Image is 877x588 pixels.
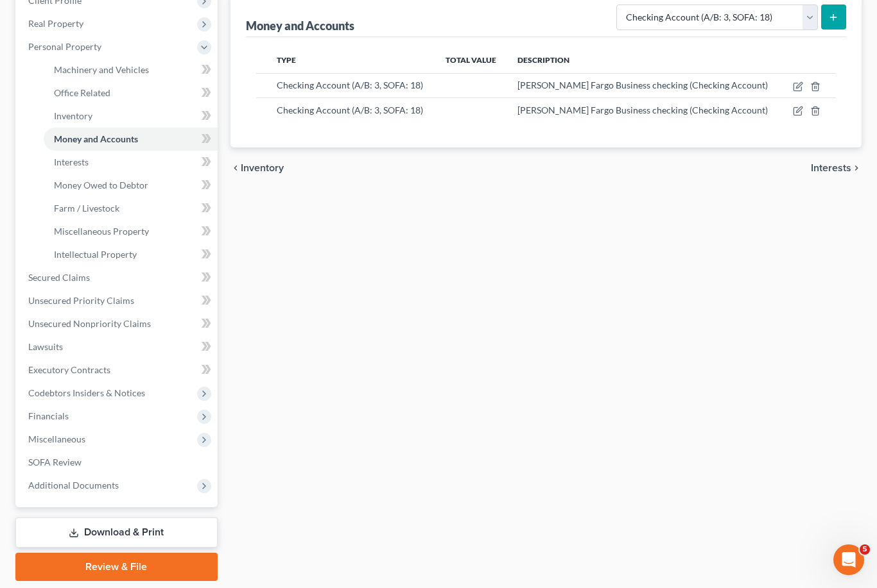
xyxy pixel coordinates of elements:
span: [PERSON_NAME] Fargo Business checking (Checking Account) [517,80,768,90]
span: Farm / Livestock [54,203,119,214]
a: Unsecured Nonpriority Claims [18,312,218,335]
a: Money and Accounts [44,128,218,151]
span: Description [517,55,569,65]
a: Office Related [44,81,218,105]
span: Miscellaneous Property [54,226,149,237]
span: 5 [860,544,870,555]
span: [PERSON_NAME] Fargo Business checking (Checking Account) [517,105,768,115]
span: Unsecured Nonpriority Claims [28,318,151,329]
span: Additional Documents [28,480,119,491]
span: Miscellaneous [28,433,85,444]
span: Secured Claims [28,272,90,283]
span: SOFA Review [28,457,82,467]
iframe: Intercom live chat [833,544,864,575]
a: Executory Contracts [18,358,218,382]
a: Unsecured Priority Claims [18,289,218,312]
span: Type [277,55,296,65]
span: Money Owed to Debtor [54,180,148,190]
button: chevron_left Inventory [230,163,284,173]
span: Machinery and Vehicles [54,64,149,75]
a: Lawsuits [18,335,218,358]
span: Money and Accounts [54,133,138,144]
a: Secured Claims [18,266,218,289]
span: Executory Contracts [28,364,110,375]
span: Lawsuits [28,341,63,352]
span: Interests [54,156,89,167]
a: Review & File [15,553,218,581]
span: Real Property [28,18,83,29]
a: SOFA Review [18,451,218,474]
a: Farm / Livestock [44,197,218,220]
a: Miscellaneous Property [44,220,218,243]
span: Total Value [446,55,496,65]
span: Codebtors Insiders & Notices [28,387,145,398]
span: Office Related [54,87,110,98]
span: Checking Account (A/B: 3, SOFA: 18) [277,105,423,115]
span: Intellectual Property [54,249,137,260]
a: Money Owed to Debtor [44,174,218,197]
span: Interests [811,163,851,173]
span: Checking Account (A/B: 3, SOFA: 18) [277,80,423,90]
a: Inventory [44,105,218,128]
i: chevron_right [851,163,862,173]
a: Interests [44,151,218,174]
button: Interests chevron_right [811,163,862,173]
span: Inventory [241,163,284,173]
span: Personal Property [28,41,101,52]
a: Intellectual Property [44,243,218,266]
a: Download & Print [15,517,218,548]
i: chevron_left [230,163,241,173]
a: Machinery and Vehicles [44,58,218,81]
span: Inventory [54,110,92,121]
span: Financials [28,410,69,421]
span: Unsecured Priority Claims [28,295,134,306]
div: Money and Accounts [246,18,354,33]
